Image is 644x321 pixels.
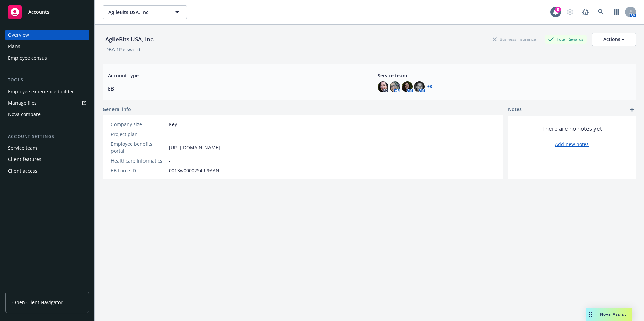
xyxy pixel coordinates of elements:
[508,106,522,114] span: Notes
[555,141,589,148] a: Add new notes
[594,5,608,19] a: Search
[8,86,74,97] div: Employee experience builder
[5,41,89,52] a: Plans
[103,35,157,44] div: AgileBits USA, Inc.
[586,308,594,321] div: Drag to move
[111,121,166,128] div: Company size
[12,299,63,306] span: Open Client Navigator
[28,9,50,15] span: Accounts
[402,81,413,92] img: photo
[8,154,41,165] div: Client features
[586,308,632,321] button: Nova Assist
[169,121,177,128] span: Key
[600,311,626,317] span: Nova Assist
[579,5,592,19] a: Report a Bug
[5,98,89,108] a: Manage files
[103,106,131,113] span: General info
[5,109,89,120] a: Nova compare
[628,106,636,114] a: add
[489,35,539,43] div: Business Insurance
[5,52,89,63] a: Employee census
[5,3,89,22] a: Accounts
[108,72,361,79] span: Account type
[169,157,171,164] span: -
[592,33,636,46] button: Actions
[111,140,166,154] div: Employee benefits portal
[103,5,187,19] button: AgileBits USA, Inc.
[8,30,29,40] div: Overview
[8,98,37,108] div: Manage files
[8,143,37,153] div: Service team
[378,72,631,79] span: Service team
[8,109,41,120] div: Nova compare
[542,124,602,133] span: There are no notes yet
[390,81,400,92] img: photo
[169,131,171,138] span: -
[427,85,432,89] a: +3
[414,81,425,92] img: photo
[5,166,89,176] a: Client access
[545,35,587,43] div: Total Rewards
[603,33,625,46] div: Actions
[5,154,89,165] a: Client features
[105,46,140,53] div: DBA: 1Password
[563,5,577,19] a: Start snowing
[111,157,166,164] div: Healthcare Informatics
[610,5,623,19] a: Switch app
[5,77,89,83] div: Tools
[8,52,47,63] div: Employee census
[8,41,20,52] div: Plans
[108,9,167,16] span: AgileBits USA, Inc.
[5,86,89,97] a: Employee experience builder
[111,131,166,138] div: Project plan
[108,85,361,92] span: EB
[8,166,37,176] div: Client access
[5,133,89,140] div: Account settings
[169,167,219,174] span: 0013w00002S4RI9AAN
[5,30,89,40] a: Overview
[169,144,220,151] a: [URL][DOMAIN_NAME]
[555,7,561,13] div: 5
[5,143,89,153] a: Service team
[111,167,166,174] div: EB Force ID
[378,81,388,92] img: photo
